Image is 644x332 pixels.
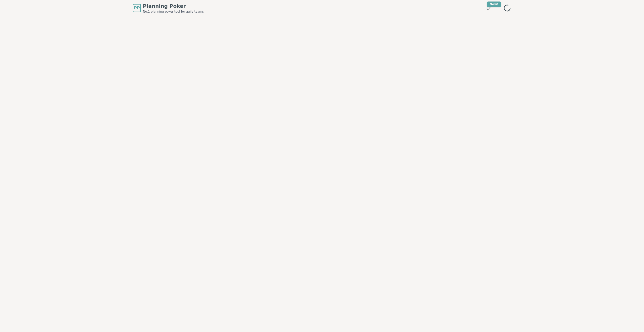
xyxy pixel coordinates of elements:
span: Planning Poker [143,3,204,10]
button: New! [484,4,493,13]
div: New! [487,2,501,7]
a: PPPlanning PokerNo.1 planning poker tool for agile teams [133,3,204,14]
span: PP [134,5,140,11]
span: No.1 planning poker tool for agile teams [143,10,204,14]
